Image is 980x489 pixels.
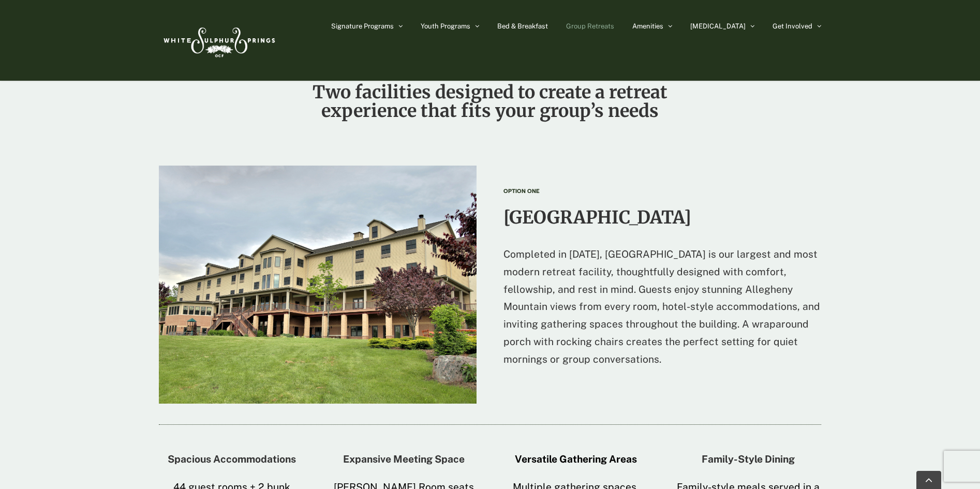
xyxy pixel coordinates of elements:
[159,16,278,65] img: White Sulphur Springs Logo
[421,23,470,29] span: Youth Programs
[566,23,614,29] span: Group Retreats
[296,83,684,120] h2: Two facilities designed to create a retreat experience that fits your group’s needs
[690,23,746,29] span: [MEDICAL_DATA]
[515,453,637,465] strong: Versatile Gathering Areas
[159,166,477,404] img: Heritage House
[773,23,812,29] span: Get Involved
[331,23,394,29] span: Signature Programs
[632,23,663,29] span: Amenities
[702,453,795,465] strong: Family-Style Dining
[168,453,296,465] strong: Spacious Accommodations
[343,453,465,465] strong: Expansive Meeting Space
[503,208,822,227] h2: [GEOGRAPHIC_DATA]
[497,23,548,29] span: Bed & Breakfast
[503,246,822,368] p: Completed in [DATE], [GEOGRAPHIC_DATA] is our largest and most modern retreat facility, thoughtfu...
[503,188,540,195] strong: OPTION ONE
